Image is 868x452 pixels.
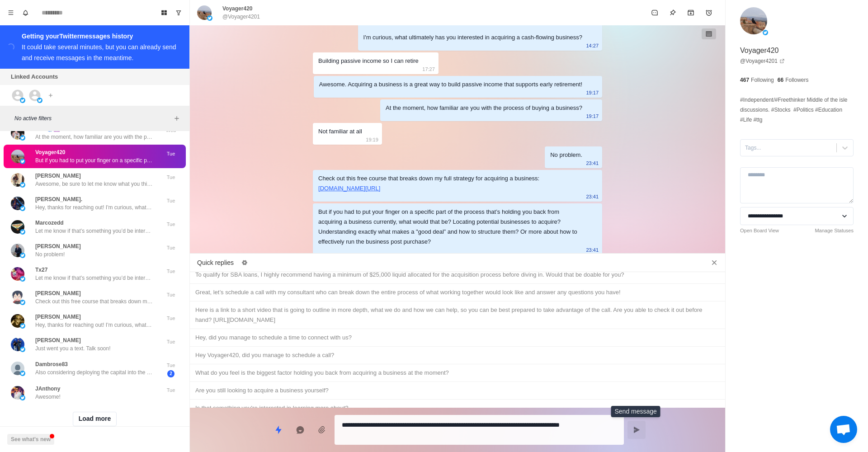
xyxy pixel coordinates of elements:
[386,103,582,113] div: At the moment, how familiar are you with the process of buying a business?
[20,347,25,352] img: picture
[313,421,331,439] button: Add media
[318,174,582,193] div: Check out this free course that breaks down my full strategy for acquiring a business:
[197,258,234,268] p: Quick replies
[664,4,682,22] button: Pin
[35,219,64,227] p: Marcozedd
[707,255,722,270] button: Close quick replies
[160,291,182,299] p: Tue
[18,5,33,20] button: Notifications
[11,197,24,210] img: picture
[318,56,419,66] div: Building passive income so I can retire
[171,5,186,20] button: Show unread conversations
[586,245,599,255] p: 23:41
[11,72,58,81] p: Linked Accounts
[14,114,171,122] p: No active filters
[740,57,785,65] a: @Voyager4201
[22,31,179,42] div: Getting your Twitter messages history
[35,344,111,353] p: Just went you a text. Talk soon!
[35,368,153,377] p: Also considering deploying the capital into the stock market but trying to be patient with the cu...
[160,197,182,205] p: Tue
[830,416,857,443] a: Open chat
[785,76,808,84] p: Followers
[11,291,24,304] img: picture
[20,253,25,258] img: picture
[815,227,854,235] a: Manage Statuses
[7,434,54,445] button: See what's new
[550,150,582,160] div: No problem.
[291,421,309,439] button: Reply with AI
[586,111,599,121] p: 19:17
[740,76,749,84] p: 467
[4,5,18,20] button: Menu
[740,45,778,56] p: Voyager420
[627,421,646,439] button: Send message
[35,393,61,401] p: Awesome!
[682,4,700,22] button: Archive
[422,64,435,74] p: 17:27
[318,127,362,137] div: Not familiar at all
[73,412,117,426] button: Load more
[35,148,66,156] p: Voyager420
[11,126,24,140] img: picture
[20,371,25,376] img: picture
[11,173,24,187] img: picture
[35,336,81,344] p: [PERSON_NAME]
[195,368,720,378] div: What do you feel is the biggest factor holding you back from acquiring a business at the moment?
[35,250,65,259] p: No problem!
[35,227,153,235] p: Let me know if that’s something you’d be interested in and I can set you up on a call with my con...
[269,421,288,439] button: Quick replies
[195,350,720,360] div: Hey Voyager420, did you manage to schedule a call?
[22,43,176,61] div: It could take several minutes, but you can already send and receive messages in the meantime.
[11,267,24,281] img: picture
[586,41,599,51] p: 14:27
[35,180,153,188] p: Awesome, be sure to let me know what you think!
[195,270,720,280] div: To qualify for SBA loans, I highly recommend having a minimum of $25,000 liquid allocated for the...
[20,395,25,400] img: picture
[11,150,24,163] img: picture
[35,385,60,393] p: JAnthony
[160,268,182,275] p: Tue
[586,158,599,168] p: 23:41
[20,229,25,235] img: picture
[35,321,153,329] p: Hey, thanks for reaching out! I'm curious, what ultimately has you interested in acquiring a cash...
[700,4,718,22] button: Add reminder
[160,338,182,346] p: Tue
[740,227,779,235] a: Open Board View
[35,133,153,141] p: At the moment, how familiar are you with the process of buying a business?
[37,98,42,103] img: picture
[157,5,171,20] button: Board View
[20,159,25,164] img: picture
[222,13,260,21] p: @Voyager4201
[751,76,774,84] p: Following
[195,305,720,325] div: Here is a link to a short video that is going to outline in more depth, what we do and how we can...
[20,206,25,211] img: picture
[222,5,253,13] p: Voyager420
[35,266,47,274] p: Tx27
[35,313,81,321] p: [PERSON_NAME]
[195,403,720,413] div: Is that something you're interested in learning more about?
[160,244,182,252] p: Tue
[35,242,81,250] p: [PERSON_NAME]
[20,182,25,188] img: picture
[237,255,252,270] button: Edit quick replies
[160,174,182,181] p: Tue
[160,315,182,322] p: Tue
[318,185,380,192] a: [DOMAIN_NAME][URL]
[318,207,582,247] div: But if you had to put your finger on a specific part of the process that’s holding you back from ...
[366,135,378,145] p: 19:19
[45,90,56,101] button: Add account
[20,300,25,305] img: picture
[20,276,25,282] img: picture
[11,314,24,328] img: picture
[319,80,582,89] div: Awesome. Acquiring a business is a great way to build passive income that supports early retirement!
[160,150,182,158] p: Tue
[160,386,182,394] p: Tue
[20,323,25,329] img: picture
[195,287,720,297] div: Great, let’s schedule a call with my consultant who can break down the entire process of what wor...
[35,297,153,306] p: Check out this free course that breaks down my full strategy for acquiring a business: [URL][DOMA...
[740,95,854,125] p: #Independent/#Freethinker Middle of the isle discussions. #Stocks #Politics #Education #Life #ttg
[160,221,182,228] p: Tue
[763,30,768,35] img: picture
[195,386,720,395] div: Are you still looking to acquire a business yourself?
[35,195,82,203] p: [PERSON_NAME].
